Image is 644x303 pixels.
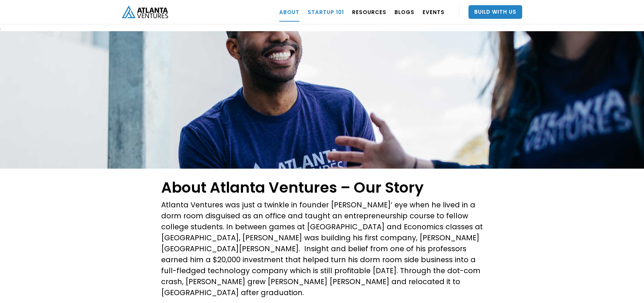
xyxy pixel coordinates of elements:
[308,2,344,22] a: Startup 101
[279,2,299,22] a: ABOUT
[161,199,483,298] p: Atlanta Ventures was just a twinkle in founder [PERSON_NAME]’ eye when he lived in a dorm room di...
[395,2,414,22] a: BLOGS
[423,2,445,22] a: EVENTS
[352,2,386,22] a: RESOURCES
[161,179,483,196] h1: About Atlanta Ventures – Our Story
[468,5,522,19] a: Build With Us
